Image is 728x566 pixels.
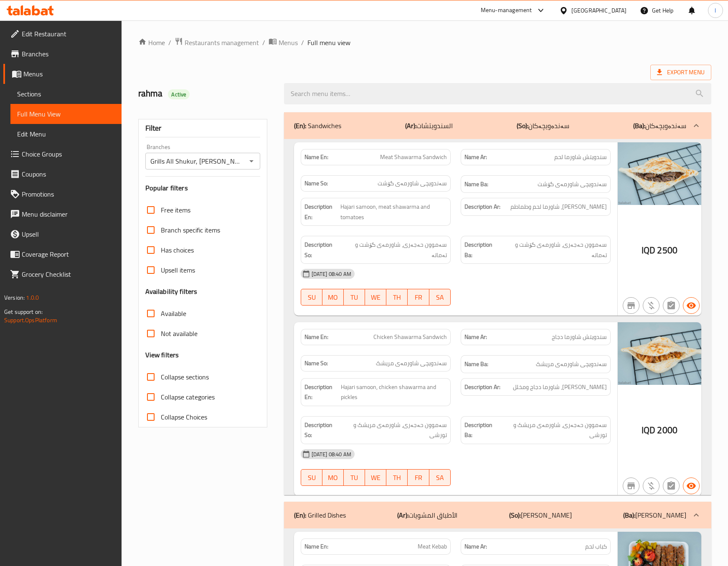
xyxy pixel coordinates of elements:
a: Promotions [3,184,122,204]
span: Full menu view [307,38,350,48]
span: Promotions [22,189,115,199]
span: Available [161,308,186,318]
span: Export Menu [650,65,711,80]
b: (So): [517,119,528,132]
span: Hajari samoon, chicken shawarma and pickles [341,382,447,402]
span: صمون حجري، شاورما لحم وطماطم [510,202,607,212]
nav: breadcrumb [138,37,711,48]
strong: Description Ar: [464,382,500,392]
strong: Name En: [304,153,328,162]
span: Menus [23,69,115,79]
span: Hajari samoon, meat shawarma and tomatoes [340,202,447,222]
button: Open [246,155,257,167]
img: Grills_All_Shukur__%D8%B3%D9%86%D8%AF%D9%88%D9%8A%D8%B4638933496429371324.jpg [618,322,701,385]
a: Menus [269,37,298,48]
span: 2500 [657,242,677,258]
button: SA [429,289,451,306]
span: 1.0.0 [26,292,39,303]
span: صمون حجري، شاورما دجاج ومخلل [513,382,607,392]
span: Active [168,91,190,99]
strong: Description En: [304,382,339,402]
strong: Name Ba: [464,359,488,369]
span: Has choices [161,245,194,255]
strong: Description Ba: [464,240,500,260]
button: TH [386,469,408,486]
div: Filter [145,119,260,137]
button: SA [429,469,451,486]
span: سندويتش شاورما دجاج [552,333,607,341]
button: WE [365,469,386,486]
div: (En): Sandwiches(Ar):السندويتشات(So):سەندەویچەکان(Ba):سەندەویچەکان [284,112,711,139]
b: (En): [294,509,306,521]
button: Purchased item [643,478,660,494]
a: Sections [10,84,122,104]
strong: Name So: [304,359,328,368]
span: Menu disclaimer [22,209,115,219]
b: (En): [294,119,306,132]
a: Menus [3,64,122,84]
span: FR [411,472,426,484]
span: FR [411,291,426,303]
span: كباب لحم [585,542,607,551]
span: Collapse sections [161,372,209,382]
button: TU [344,289,365,306]
strong: Description En: [304,202,339,222]
span: Meat Kebab [418,542,447,551]
span: SA [433,291,447,303]
span: سەندویچی شاورمەی گۆشت [538,179,607,190]
span: Sections [17,89,115,99]
a: Grocery Checklist [3,264,122,284]
span: IQD [642,242,655,258]
span: Restaurants management [185,38,259,48]
strong: Description So: [304,420,339,440]
h3: Availability filters [145,287,198,296]
span: Coverage Report [22,249,115,259]
p: Grilled Dishes [294,510,346,520]
button: Not branch specific item [623,478,639,494]
span: سەندویچی شاورمەی مریشک [376,359,447,368]
a: Branches [3,44,122,64]
span: TH [390,291,404,303]
span: سەندویچی شاورمەی گۆشت [378,179,447,188]
button: FR [408,289,429,306]
span: TU [347,472,362,484]
span: Menus [279,38,298,48]
b: (Ba): [633,119,645,132]
b: (Ba): [623,509,635,521]
button: Purchased item [643,297,660,314]
p: السندويتشات [405,121,453,131]
span: SU [304,291,319,303]
div: Active [168,89,190,99]
button: MO [322,469,344,486]
span: TU [347,291,362,303]
button: Not branch specific item [623,297,639,314]
span: Edit Menu [17,129,115,139]
li: / [168,38,171,48]
b: (Ar): [397,509,408,521]
b: (Ar): [405,119,416,132]
strong: Name Ar: [464,153,487,162]
span: Chicken Shawarma Sandwich [373,333,447,341]
span: MO [326,291,340,303]
strong: Name Ba: [464,179,488,190]
span: l [715,6,716,15]
span: سەموون حەجەری، شاورمەی مریشک و تورشی [341,420,447,440]
strong: Description Ba: [464,420,500,440]
h3: Popular filters [145,183,260,193]
span: Edit Restaurant [22,29,115,39]
input: search [284,83,711,104]
img: Grills_All_Shukur__%D8%B3%D9%86%D8%AF%D9%88%D9%8A%D8%B4638933496392157828.jpg [618,142,701,205]
span: Branch specific items [161,225,220,235]
span: WE [368,291,383,303]
span: Free items [161,205,190,215]
strong: Description Ar: [464,202,500,212]
strong: Name So: [304,179,328,188]
button: WE [365,289,386,306]
span: [DATE] 08:40 AM [308,450,355,458]
span: Grocery Checklist [22,269,115,279]
a: Coupons [3,164,122,184]
strong: Name En: [304,542,328,551]
div: (En): Grilled Dishes(Ar):الأطباق المشويات(So):[PERSON_NAME](Ba):[PERSON_NAME] [284,502,711,528]
button: Not has choices [663,297,680,314]
div: Menu-management [481,5,532,15]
